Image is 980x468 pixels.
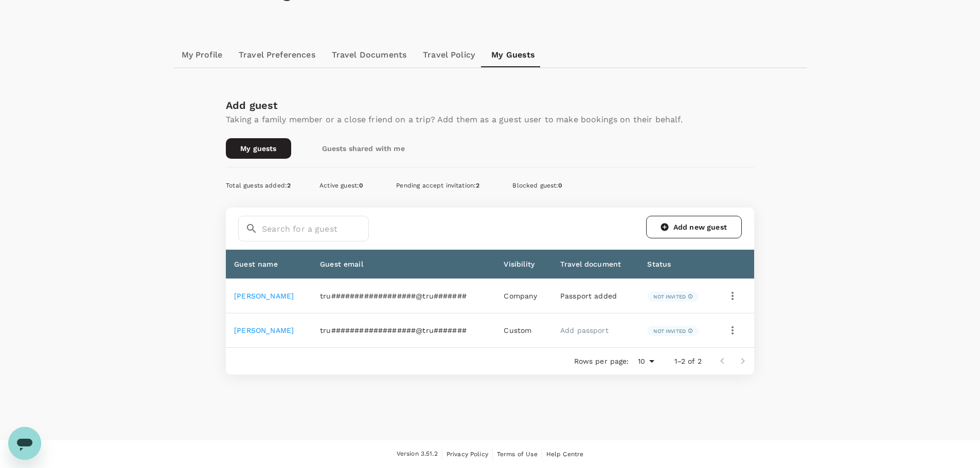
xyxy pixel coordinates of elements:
[359,182,363,189] span: 0
[396,182,479,189] span: Pending accept invitation :
[312,250,495,279] th: Guest email
[320,326,467,334] span: tru##################@tru#######
[234,292,294,300] a: [PERSON_NAME]
[234,326,294,334] a: [PERSON_NAME]
[324,43,415,67] a: Travel Documents
[504,292,537,300] span: Company
[497,451,538,458] span: Terms of Use
[230,43,324,67] a: Travel Preferences
[552,250,639,279] th: Travel document
[512,182,562,189] span: Blocked guest :
[320,292,467,300] span: tru##################@tru#######
[633,354,658,369] div: 10
[226,97,683,114] div: Add guest
[546,448,584,460] a: Help Centre
[226,250,312,279] th: Guest name
[574,356,629,366] p: Rows per page:
[415,43,483,67] a: Travel Policy
[646,216,742,238] a: Add new guest
[476,182,479,189] span: 2
[546,451,584,458] span: Help Centre
[397,449,438,459] span: Version 3.51.2
[497,448,538,460] a: Terms of Use
[653,327,686,335] p: Not invited
[504,326,531,334] span: Custom
[639,250,716,279] th: Status
[447,451,488,458] span: Privacy Policy
[653,293,686,301] p: Not invited
[308,138,419,159] a: Guests shared with me
[173,43,231,67] a: My Profile
[560,292,617,300] span: Passport added
[226,182,291,189] span: Total guests added :
[495,250,551,279] th: Visibility
[560,326,609,334] a: Add passport
[262,216,369,241] input: Search for a guest
[226,138,291,159] a: My guests
[287,182,291,189] span: 2
[226,114,683,126] p: Taking a family member or a close friend on a trip? Add them as a guest user to make bookings on ...
[558,182,562,189] span: 0
[483,43,543,67] a: My Guests
[674,356,702,366] p: 1–2 of 2
[447,448,488,460] a: Privacy Policy
[319,182,363,189] span: Active guest :
[8,427,41,460] iframe: Button to launch messaging window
